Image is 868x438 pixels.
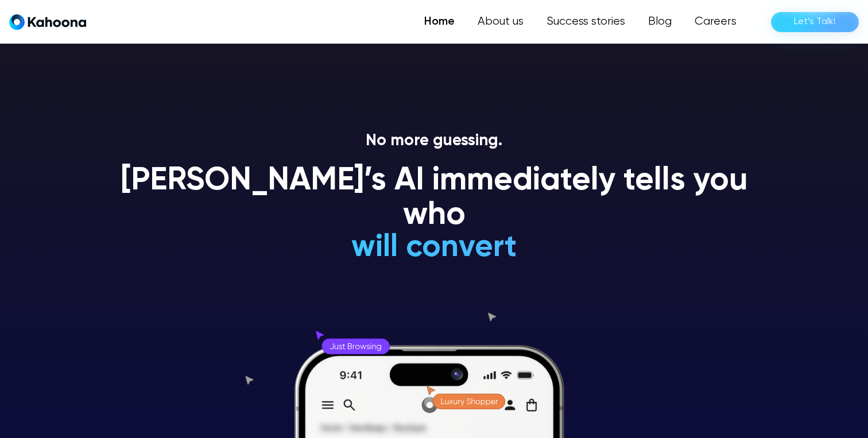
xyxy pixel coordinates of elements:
a: Home [413,10,466,33]
a: Careers [683,10,748,33]
a: Let’s Talk! [771,12,859,32]
div: Let’s Talk! [794,13,836,31]
g: Just Browsing [330,343,381,351]
p: No more guessing. [107,131,761,151]
a: About us [466,10,535,33]
a: home [9,14,86,30]
a: Blog [637,10,683,33]
a: Success stories [535,10,637,33]
h1: will convert [265,231,603,265]
h1: [PERSON_NAME]’s AI immediately tells you who [107,164,761,232]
